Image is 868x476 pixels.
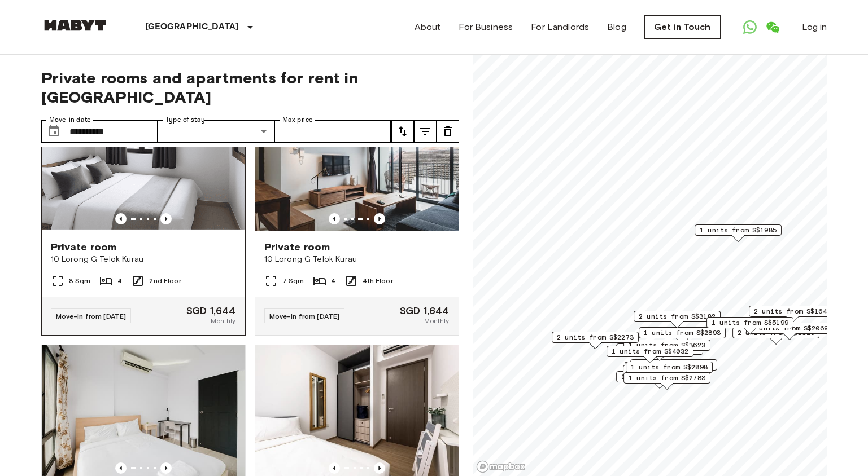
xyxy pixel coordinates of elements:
[424,316,449,326] span: Monthly
[644,328,721,338] span: 1 units from S$2893
[115,213,127,224] button: Previous image
[476,460,526,473] a: Mapbox logo
[165,115,205,125] label: Type of stay
[149,276,181,286] span: 2nd Floor
[639,311,716,321] span: 2 units from S$3182
[531,20,589,34] a: For Landlords
[761,16,784,38] a: Open WeChat
[42,96,245,231] img: Marketing picture of unit SG-01-029-002-04
[629,373,705,383] span: 1 units from S$2783
[255,95,459,336] a: Previous imagePrevious imagePrivate room10 Lorong G Telok Kurau7 Sqm44th FloorMove-in from [DATE]...
[629,340,705,350] span: 1 units from S$3623
[616,371,703,389] div: Map marker
[749,306,836,323] div: Map marker
[623,340,710,357] div: Map marker
[630,359,717,377] div: Map marker
[69,276,91,286] span: 8 Sqm
[391,120,414,143] button: tune
[414,120,437,143] button: tune
[160,213,172,224] button: Previous image
[557,332,634,342] span: 2 units from S$2273
[329,213,340,224] button: Previous image
[739,16,761,38] a: Open WhatsApp
[255,96,459,231] img: Marketing picture of unit SG-01-029-006-04
[459,20,513,34] a: For Business
[621,372,698,382] span: 1 units from S$1680
[145,20,239,34] p: [GEOGRAPHIC_DATA]
[269,312,340,320] span: Move-in from [DATE]
[400,306,449,316] span: SGD 1,644
[626,362,713,379] div: Map marker
[51,240,117,254] span: Private room
[754,306,831,316] span: 2 units from S$1644
[115,462,127,474] button: Previous image
[802,20,827,34] a: Log in
[634,311,721,328] div: Map marker
[41,95,246,336] a: Marketing picture of unit SG-01-029-002-04Previous imagePrevious imagePrivate room10 Lorong G Tel...
[264,240,330,254] span: Private room
[42,120,65,143] button: Choose date, selected date is 1 Jan 2026
[186,306,235,316] span: SGD 1,644
[331,276,335,286] span: 4
[635,360,712,370] span: 1 units from S$2520
[56,312,127,320] span: Move-in from [DATE]
[552,332,639,349] div: Map marker
[160,462,172,474] button: Previous image
[644,15,721,39] a: Get in Touch
[732,327,819,345] div: Map marker
[264,254,450,265] span: 10 Lorong G Telok Kurau
[623,372,710,390] div: Map marker
[639,327,726,345] div: Map marker
[211,316,235,326] span: Monthly
[282,115,313,125] label: Max price
[117,276,122,286] span: 4
[282,276,304,286] span: 7 Sqm
[41,20,109,31] img: Habyt
[700,225,777,235] span: 1 units from S$1985
[41,68,459,107] span: Private rooms and apartments for rent in [GEOGRAPHIC_DATA]
[363,276,392,286] span: 4th Floor
[623,365,710,382] div: Map marker
[607,346,693,363] div: Map marker
[374,213,385,224] button: Previous image
[437,120,459,143] button: tune
[607,20,626,34] a: Blog
[49,115,91,125] label: Move-in date
[612,346,688,356] span: 1 units from S$4032
[695,224,782,242] div: Map marker
[374,462,385,474] button: Previous image
[631,362,708,372] span: 1 units from S$2898
[51,254,236,265] span: 10 Lorong G Telok Kurau
[415,20,441,34] a: About
[706,317,793,334] div: Map marker
[712,318,788,328] span: 1 units from S$5199
[329,462,340,474] button: Previous image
